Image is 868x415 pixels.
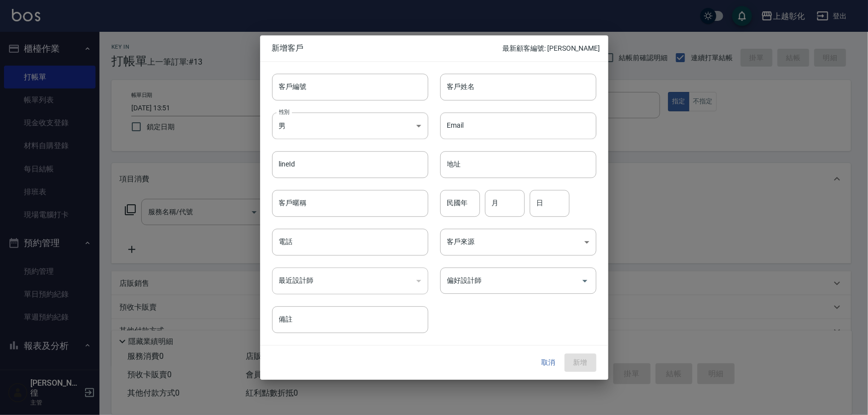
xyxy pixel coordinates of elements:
div: 男 [272,112,428,139]
label: 性別 [279,108,289,115]
button: Open [577,273,593,289]
span: 新增客戶 [272,43,503,53]
p: 最新顧客編號: [PERSON_NAME] [503,43,600,54]
button: 取消 [533,354,565,372]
